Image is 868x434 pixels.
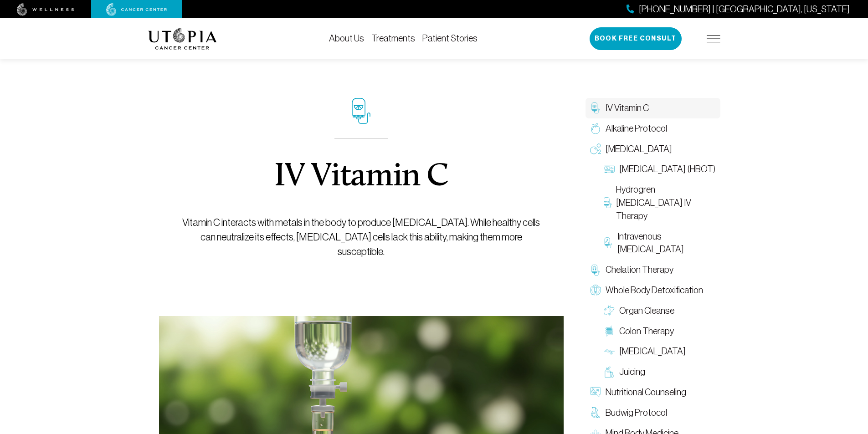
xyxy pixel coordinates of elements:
[590,123,601,134] img: Alkaline Protocol
[606,143,672,156] span: [MEDICAL_DATA]
[586,260,720,280] a: Chelation Therapy
[422,33,478,43] a: Patient Stories
[329,33,364,43] a: About Us
[17,3,74,16] img: wellness
[606,122,667,135] span: Alkaline Protocol
[586,118,720,139] a: Alkaline Protocol
[371,33,415,43] a: Treatments
[590,387,601,398] img: Nutritional Counseling
[274,161,448,194] h1: IV Vitamin C
[639,3,850,16] span: [PHONE_NUMBER] | [GEOGRAPHIC_DATA], [US_STATE]
[586,403,720,423] a: Budwig Protocol
[606,102,649,115] span: IV Vitamin C
[590,102,601,113] img: IV Vitamin C
[606,263,673,276] span: Chelation Therapy
[604,346,615,357] img: Lymphatic Massage
[606,386,686,399] span: Nutritional Counseling
[619,304,674,317] span: Organ Cleanse
[616,183,716,222] span: Hydrogren [MEDICAL_DATA] IV Therapy
[590,285,601,296] img: Whole Body Detoxification
[599,179,720,226] a: Hydrogren [MEDICAL_DATA] IV Therapy
[586,382,720,403] a: Nutritional Counseling
[599,362,720,382] a: Juicing
[604,305,615,316] img: Organ Cleanse
[604,197,611,208] img: Hydrogren Peroxide IV Therapy
[590,27,682,50] button: Book Free Consult
[604,367,615,378] img: Juicing
[599,321,720,342] a: Colon Therapy
[590,265,601,276] img: Chelation Therapy
[352,98,370,124] img: icon
[606,406,667,419] span: Budwig Protocol
[180,215,543,259] p: Vitamin C interacts with metals in the body to produce [MEDICAL_DATA]. While healthy cells can ne...
[617,230,715,256] span: Intravenous [MEDICAL_DATA]
[619,325,674,338] span: Colon Therapy
[590,143,601,154] img: Oxygen Therapy
[604,237,613,248] img: Intravenous Ozone Therapy
[619,163,715,176] span: [MEDICAL_DATA] (HBOT)
[604,164,615,175] img: Hyperbaric Oxygen Therapy (HBOT)
[599,226,720,260] a: Intravenous [MEDICAL_DATA]
[619,345,686,358] span: [MEDICAL_DATA]
[106,3,167,16] img: cancer center
[619,365,645,378] span: Juicing
[148,28,217,50] img: logo
[599,341,720,362] a: [MEDICAL_DATA]
[599,301,720,321] a: Organ Cleanse
[707,35,720,42] img: icon-hamburger
[627,3,850,16] a: [PHONE_NUMBER] | [GEOGRAPHIC_DATA], [US_STATE]
[586,98,720,118] a: IV Vitamin C
[606,284,703,297] span: Whole Body Detoxification
[599,159,720,179] a: [MEDICAL_DATA] (HBOT)
[590,407,601,418] img: Budwig Protocol
[586,280,720,301] a: Whole Body Detoxification
[586,139,720,159] a: [MEDICAL_DATA]
[604,326,615,337] img: Colon Therapy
